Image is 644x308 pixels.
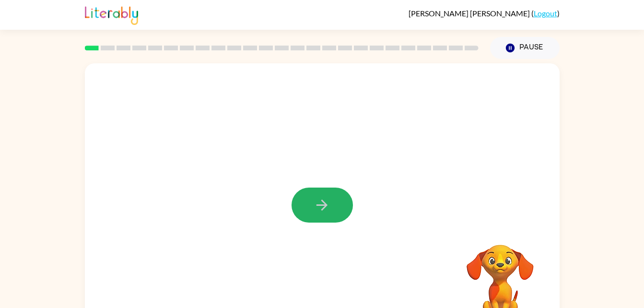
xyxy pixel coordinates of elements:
img: Literably [85,4,138,25]
a: Logout [534,9,557,18]
button: Pause [490,37,560,59]
div: ( ) [409,9,560,18]
span: [PERSON_NAME] [PERSON_NAME] [409,9,531,18]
